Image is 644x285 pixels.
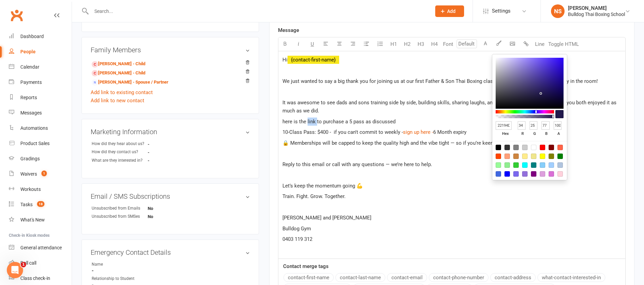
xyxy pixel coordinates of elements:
div: #333333 [504,145,510,150]
span: Train. Fight. Grow. Together. [282,193,346,199]
span: We just wanted to say a big thank you for joining us at our first Father & Son Thai Boxing class ... [282,78,598,84]
div: #f0e68c [531,154,536,159]
iframe: Intercom live chat [7,262,23,278]
div: #98fb98 [496,162,501,168]
span: U [311,41,314,47]
div: #a2cffe [549,162,554,168]
a: Clubworx [8,7,25,24]
span: here is the link to purchase a 5 pass as discussed [282,119,395,125]
strong: - [92,268,250,274]
div: #ffffff [531,145,536,150]
span: Bulldog Gym [282,226,311,232]
span: Let’s keep the momentum going 💪 [282,183,363,189]
div: Product Sales [20,141,50,146]
a: Gradings [9,151,72,166]
div: #32cd32 [513,162,519,168]
a: Add link to new contact [91,96,144,105]
button: contact-phone-number [429,273,489,282]
div: #ffff00 [540,154,545,159]
a: Automations [9,121,72,136]
h3: Emergency Contact Details [91,249,250,256]
span: 18 [37,201,44,207]
span: Reply to this email or call with any questions — we’re here to help. [282,161,432,167]
span: 6 Month expiry [433,129,466,135]
div: #00ffff [522,162,528,168]
button: contact-last-name [335,273,385,282]
h3: Email / SMS Subscriptions [91,193,250,200]
label: r [518,130,528,138]
span: Hi [282,57,288,63]
div: #808000 [549,154,554,159]
h3: Marketing Information [91,128,250,136]
span: 10-Class Pass: $400 - if you can't commit to weekly - [282,129,403,135]
div: Payments [20,79,42,85]
div: #cd853f [513,154,519,159]
strong: - [148,150,187,155]
span: 1 [41,171,47,176]
span: 0403 119 312 [282,236,312,242]
div: Roll call [20,260,36,266]
button: A [479,37,492,51]
input: Search... [89,6,426,16]
div: How did they contact us? [92,149,148,155]
div: Dashboard [20,34,44,39]
div: #da70d6 [549,171,554,177]
div: Bulldog Thai Boxing School [568,11,625,17]
a: Messages [9,105,72,121]
span: [PERSON_NAME] and [PERSON_NAME] [282,215,371,221]
div: #dda0dd [540,171,545,177]
div: #ff4500 [496,154,501,159]
div: Unsubscribed from SMSes [92,213,148,220]
div: Name [92,261,148,268]
button: H3 [414,37,428,51]
a: People [9,44,72,59]
div: #ff6347 [557,145,563,150]
div: Unsubscribed from Emails [92,205,148,212]
input: Default [457,39,477,48]
span: 🔒 Memberships will be capped to keep the quality high and the vibe tight — so if you’re keen, don... [282,140,564,146]
button: H1 [387,37,401,51]
button: Toggle HTML [547,37,581,51]
a: Dashboard [9,29,72,44]
label: Contact merge tags [283,262,329,270]
div: Reports [20,95,37,100]
button: contact-address [490,273,536,282]
label: Message [278,26,299,34]
button: what-contact-interested-in [537,273,605,282]
div: What are they interested in? [92,157,148,164]
a: [PERSON_NAME] - Child [92,60,145,68]
div: #000000 [496,145,501,150]
div: #800000 [549,145,554,150]
a: Payments [9,75,72,90]
div: [PERSON_NAME] [568,5,625,11]
a: General attendance kiosk mode [9,240,72,255]
button: H4 [428,37,441,51]
div: #4169e1 [496,171,501,177]
span: 1 [21,262,26,267]
span: It was awesome to see dads and sons training side by side, building skills, sharing laughs, and w... [282,100,618,114]
label: g [530,130,539,138]
a: Tasks 18 [9,197,72,212]
a: Roll call [9,255,72,271]
button: U [306,37,319,51]
a: Reports [9,90,72,105]
div: #b0c4de [557,162,563,168]
button: Font [441,37,455,51]
div: Class check-in [20,275,50,281]
div: #008000 [557,154,563,159]
div: Gradings [20,156,40,161]
a: [PERSON_NAME] - Child [92,70,145,77]
div: NS [551,4,565,18]
div: #cccccc [522,145,528,150]
div: #90ee90 [504,162,510,168]
div: #ffd1dc [557,171,563,177]
div: Tasks [20,202,33,207]
div: #87cefa [540,162,545,168]
a: Product Sales [9,136,72,151]
div: People [20,49,36,54]
button: contact-email [387,273,427,282]
div: Calendar [20,64,39,70]
span: sign up here - [403,129,433,135]
div: #9370db [522,171,528,177]
div: #800080 [531,171,536,177]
